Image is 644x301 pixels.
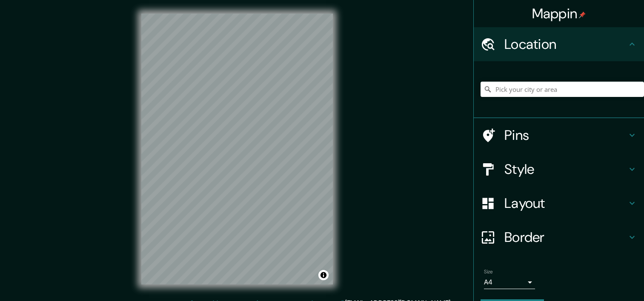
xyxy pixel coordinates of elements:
h4: Layout [504,195,627,212]
iframe: Help widget launcher [568,268,635,292]
input: Pick your city or area [481,82,644,97]
div: A4 [484,275,535,289]
div: Location [474,27,644,61]
div: Style [474,152,644,186]
button: Toggle attribution [318,270,329,280]
h4: Pins [504,127,627,144]
div: Layout [474,186,644,220]
div: Pins [474,118,644,152]
h4: Location [504,36,627,53]
h4: Style [504,161,627,178]
label: Size [484,268,493,275]
img: pin-icon.png [579,11,586,18]
canvas: Map [141,14,333,284]
h4: Border [504,229,627,246]
div: Border [474,220,644,254]
h4: Mappin [532,5,586,22]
